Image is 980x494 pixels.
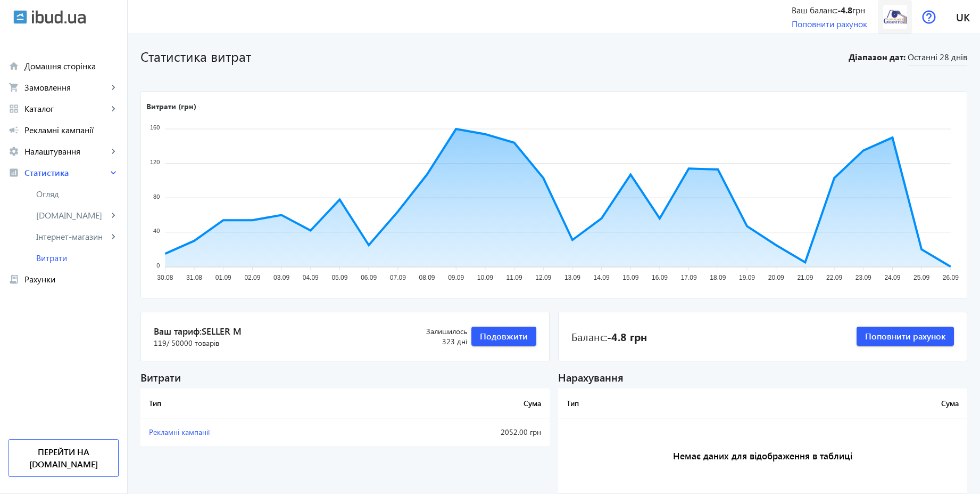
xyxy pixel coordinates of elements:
[401,326,467,347] div: 323 дні
[922,10,936,24] img: help.svg
[9,103,19,114] mat-icon: grid_view
[652,274,668,282] tspan: 16.09
[9,82,19,93] mat-icon: shopping_cart
[908,51,967,66] span: Останні 28 днів
[202,325,242,337] span: Seller M
[376,388,550,418] th: Сума
[108,103,119,114] mat-icon: keyboard_arrow_right
[9,439,119,477] a: Перейти на [DOMAIN_NAME]
[167,338,219,348] span: / 50000 товарів
[558,418,967,494] h3: Немає даних для відображення в таблиці
[156,262,160,269] tspan: 0
[826,274,842,282] tspan: 22.09
[9,125,19,135] mat-icon: campaign
[607,329,647,344] b: -4.8 грн
[710,274,726,282] tspan: 18.09
[956,10,970,23] span: uk
[140,370,550,384] div: Витрати
[273,274,289,282] tspan: 03.09
[140,388,376,418] th: Тип
[108,146,119,157] mat-icon: keyboard_arrow_right
[943,274,959,282] tspan: 26.09
[535,274,551,282] tspan: 12.09
[477,274,493,282] tspan: 10.09
[913,274,929,282] tspan: 25.09
[564,274,580,282] tspan: 13.09
[24,125,119,135] span: Рекламні кампанії
[506,274,522,282] tspan: 11.09
[32,10,86,24] img: ibud_text.svg
[215,274,231,282] tspan: 01.09
[108,231,119,242] mat-icon: keyboard_arrow_right
[622,274,638,282] tspan: 15.09
[140,47,843,66] h1: Статистика витрат
[558,388,745,418] th: Тип
[149,427,210,437] span: Рекламні кампанії
[376,418,550,446] td: 2052.00 грн
[24,103,108,114] span: Каталог
[884,274,900,282] tspan: 24.09
[865,330,945,342] span: Поповнити рахунок
[9,167,19,178] mat-icon: analytics
[361,274,377,282] tspan: 06.09
[9,274,19,285] mat-icon: receipt_long
[857,327,954,346] button: Поповнити рахунок
[9,61,19,71] mat-icon: home
[401,326,467,337] span: Залишилось
[792,18,867,29] a: Поповнити рахунок
[739,274,755,282] tspan: 19.09
[24,146,108,157] span: Налаштування
[847,51,906,63] b: Діапазон дат:
[856,274,871,282] tspan: 23.09
[594,274,610,282] tspan: 14.09
[36,189,119,199] span: Огляд
[571,329,647,344] div: Баланс:
[24,274,119,285] span: Рахунки
[9,146,19,157] mat-icon: settings
[244,274,260,282] tspan: 02.09
[153,228,160,234] tspan: 40
[36,253,119,263] span: Витрати
[471,327,536,346] button: Подовжити
[186,274,202,282] tspan: 31.08
[150,159,160,165] tspan: 120
[108,210,119,221] mat-icon: keyboard_arrow_right
[390,274,406,282] tspan: 07.09
[558,370,967,384] div: Нарахування
[837,4,852,15] b: -4.8
[36,231,108,242] span: Інтернет-магазин
[24,167,108,178] span: Статистика
[154,338,219,349] span: 119
[331,274,347,282] tspan: 05.09
[146,101,196,111] text: Витрати (грн)
[157,274,173,282] tspan: 30.08
[108,167,119,178] mat-icon: keyboard_arrow_right
[150,125,160,131] tspan: 160
[419,274,435,282] tspan: 08.09
[883,5,907,29] img: 2922864917e8fa114e8318916169156-54970c1fb5.png
[745,388,967,418] th: Сума
[108,82,119,93] mat-icon: keyboard_arrow_right
[13,10,27,24] img: ibud.svg
[153,193,160,200] tspan: 80
[480,330,528,342] span: Подовжити
[797,274,813,282] tspan: 21.09
[448,274,464,282] tspan: 09.09
[303,274,319,282] tspan: 04.09
[154,325,401,338] span: Ваш тариф:
[36,210,108,221] span: [DOMAIN_NAME]
[792,4,867,16] div: Ваш баланс: грн
[768,274,784,282] tspan: 20.09
[24,82,108,93] span: Замовлення
[24,61,119,71] span: Домашня сторінка
[681,274,697,282] tspan: 17.09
